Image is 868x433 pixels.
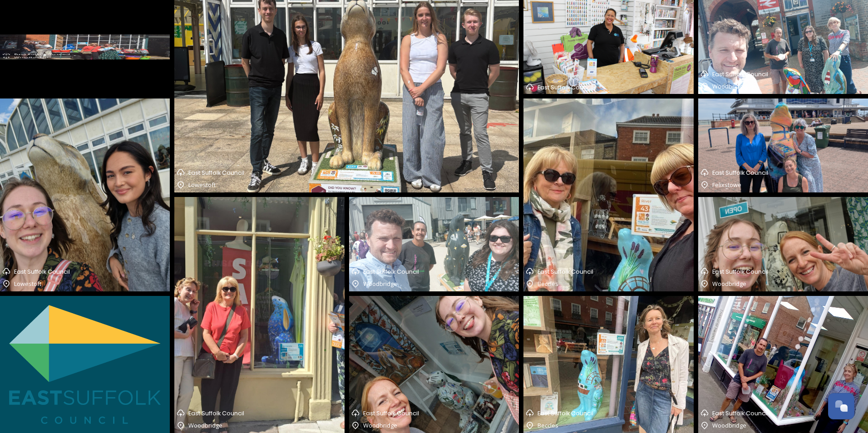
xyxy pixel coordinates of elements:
img: beccles%20bunnies3%20cm.jpg [523,296,693,433]
span: Woodbridge [363,421,397,429]
span: East Suffolk Council [188,169,244,177]
span: East Suffolk Council [363,268,419,276]
span: Beccles [538,421,558,429]
span: East Suffolk Council [363,409,419,417]
span: East Suffolk Council [538,268,593,276]
span: Woodbridge [712,421,746,429]
span: Woodbridge [363,280,397,288]
span: Beccles [538,280,558,288]
img: 1000000174.jpg [698,296,868,433]
span: Woodbridge [712,82,746,90]
span: Felixstowe [712,181,741,189]
img: b940c477-333c-41fc-99b4-e754aa1f6cee.jpg [174,197,344,433]
span: Woodbridge [188,421,222,429]
img: 1000000166.jpg [349,197,519,291]
span: East Suffolk Council [14,53,70,55]
img: 221f3be5-1a0f-4b1f-9796-49212fe3459b.jfif [349,296,519,433]
span: East Suffolk Council [538,84,593,91]
img: East%20Suffolk%20Council.png [9,305,161,424]
img: b11.jpg [523,98,693,291]
span: East Suffolk Council [14,268,70,276]
span: Lowestoft [188,181,216,189]
button: Open Chat [828,393,854,419]
span: East Suffolk Council [712,169,768,177]
span: East Suffolk Council [712,268,768,276]
span: Woodbridge [712,280,746,288]
span: East Suffolk Council [712,409,768,417]
img: 938a223d-5354-4051-8df2-f457ec9ebff2.jfif [698,197,868,291]
span: East Suffolk Council [712,70,768,78]
span: Woodbridge [14,56,48,59]
span: Lowestoft [14,280,41,288]
img: Pier%20Hare.jpg [698,98,868,192]
span: East Suffolk Council [188,409,244,417]
span: East Suffolk Council [538,409,593,417]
